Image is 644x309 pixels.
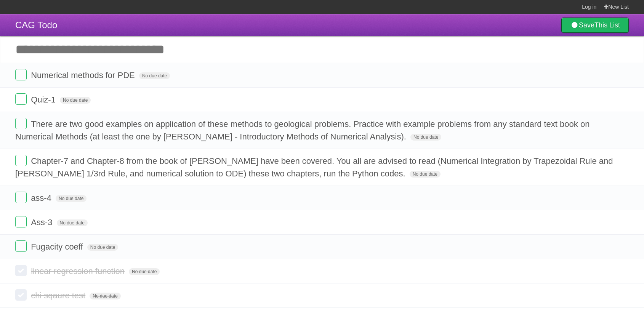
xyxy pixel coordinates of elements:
[60,97,91,104] span: No due date
[57,219,88,226] span: No due date
[139,72,170,79] span: No due date
[15,216,27,227] label: Done
[15,155,27,166] label: Done
[410,134,441,141] span: No due date
[31,70,137,80] span: Numerical methods for PDE
[15,265,27,276] label: Done
[56,195,87,202] span: No due date
[31,95,58,104] span: Quiz-1
[31,193,53,203] span: ass-4
[15,69,27,80] label: Done
[90,293,120,299] span: No due date
[15,156,613,178] span: Chapter-7 and Chapter-8 from the book of [PERSON_NAME] have been covered. You all are advised to ...
[15,192,27,203] label: Done
[15,240,27,252] label: Done
[31,266,127,276] span: linear regression function
[87,244,118,251] span: No due date
[594,21,620,29] b: This List
[31,291,87,300] span: chi sqaure test
[129,268,160,275] span: No due date
[31,218,54,227] span: Ass-3
[15,93,27,105] label: Done
[561,18,629,33] a: SaveThis List
[15,118,27,129] label: Done
[31,242,85,251] span: Fugacity coeff
[410,171,441,178] span: No due date
[15,289,27,301] label: Done
[15,20,57,30] span: CAG Todo
[15,119,590,141] span: There are two good examples on application of these methods to geological problems. Practice with...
